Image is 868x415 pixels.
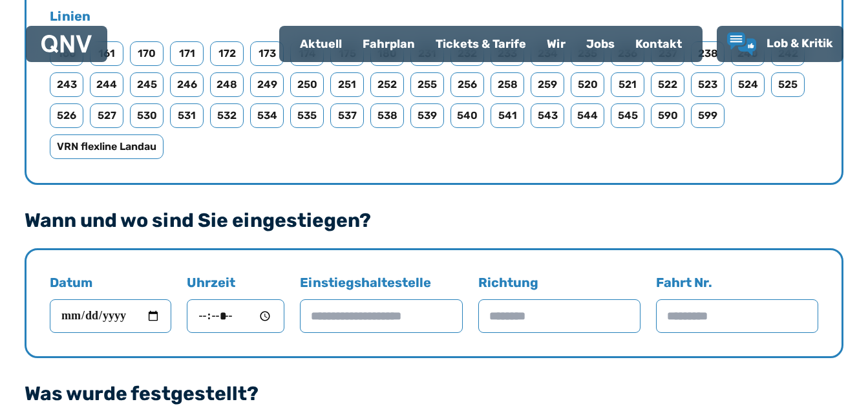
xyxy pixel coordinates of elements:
a: Fahrplan [352,27,425,61]
input: Richtung [478,299,640,333]
label: Fahrt Nr. [656,273,818,333]
img: QNV Logo [41,35,92,53]
a: Lob & Kritik [727,32,833,56]
label: Einstiegshaltestelle [300,273,462,333]
input: Fahrt Nr. [656,299,818,333]
label: Richtung [478,273,640,333]
a: Kontakt [625,27,692,61]
legend: Linien [50,7,90,25]
legend: Wann und wo sind Sie eingestiegen? [25,211,371,230]
legend: Was wurde festgestellt? [25,384,259,403]
a: Jobs [576,27,625,61]
input: Uhrzeit [187,299,284,333]
a: Tickets & Tarife [425,27,536,61]
label: Datum [50,273,171,333]
input: Datum [50,299,171,333]
a: Wir [536,27,576,61]
input: Einstiegshaltestelle [300,299,462,333]
a: Aktuell [290,27,352,61]
label: Uhrzeit [187,273,284,333]
span: Lob & Kritik [767,36,833,50]
a: QNV Logo [41,31,92,57]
